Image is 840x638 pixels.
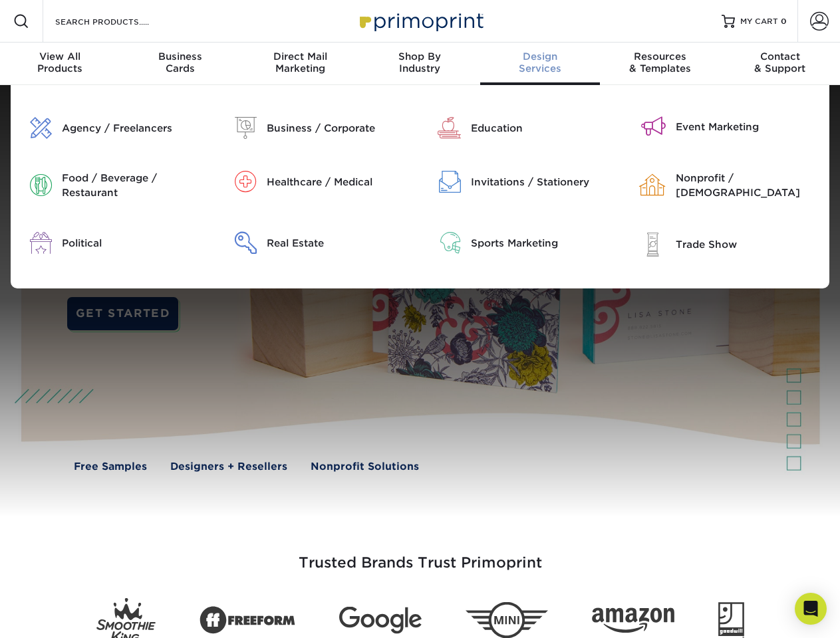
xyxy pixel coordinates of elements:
[360,51,480,74] div: Industry
[600,51,720,74] div: & Templates
[62,121,206,136] div: Agency / Freelancers
[267,175,410,189] div: Healthcare / Medical
[795,593,827,625] div: Open Intercom Messenger
[430,232,615,254] a: Sports Marketing
[471,175,615,189] div: Invitations / Stationery
[634,117,819,136] a: Event Marketing
[267,236,410,251] div: Real Estate
[781,17,787,26] span: 0
[480,43,600,85] a: DesignServices
[240,43,360,85] a: Direct MailMarketing
[471,121,615,136] div: Education
[225,171,410,193] a: Healthcare / Medical
[240,51,360,62] span: Direct Mail
[430,171,615,193] a: Invitations / Stationery
[339,607,422,634] img: Google
[720,43,840,85] a: Contact& Support
[720,51,840,74] div: & Support
[430,117,615,139] a: Education
[634,232,819,257] a: Trade Show
[21,232,206,254] a: Political
[225,232,410,254] a: Real Estate
[120,51,239,74] div: Cards
[718,602,744,638] img: Goodwill
[720,51,840,62] span: Contact
[360,51,480,62] span: Shop By
[600,51,720,62] span: Resources
[54,13,184,29] input: SEARCH PRODUCTS.....
[676,171,819,200] div: Nonprofit / [DEMOGRAPHIC_DATA]
[225,117,410,139] a: Business / Corporate
[676,237,819,252] div: Trade Show
[120,43,239,85] a: BusinessCards
[592,608,674,633] img: Amazon
[600,43,720,85] a: Resources& Templates
[740,16,778,27] span: MY CART
[360,43,480,85] a: Shop ByIndustry
[120,51,239,62] span: Business
[471,236,615,251] div: Sports Marketing
[480,51,600,74] div: Services
[267,121,410,136] div: Business / Corporate
[480,51,600,62] span: Design
[21,171,206,200] a: Food / Beverage / Restaurant
[21,117,206,139] a: Agency / Freelancers
[240,51,360,74] div: Marketing
[676,120,819,134] div: Event Marketing
[634,171,819,200] a: Nonprofit / [DEMOGRAPHIC_DATA]
[354,7,487,35] img: Primoprint
[31,522,809,587] h3: Trusted Brands Trust Primoprint
[62,171,206,200] div: Food / Beverage / Restaurant
[62,236,206,251] div: Political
